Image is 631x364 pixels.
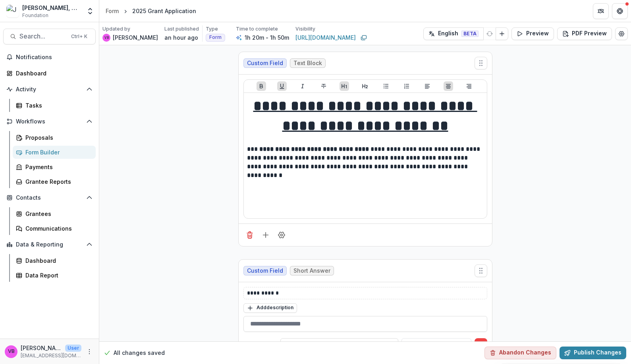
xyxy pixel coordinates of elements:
[85,3,96,19] button: Open entity switcher
[464,81,474,91] button: Align Right
[25,271,89,279] div: Data Report
[3,115,96,128] button: Open Workflows
[13,160,96,173] a: Payments
[114,349,165,357] p: All changes saved
[102,25,130,33] p: Updated by
[102,5,122,17] a: Form
[475,57,487,69] button: Move field
[209,35,222,40] span: Form
[243,340,277,349] p: Populate To
[340,81,349,91] button: Heading 1
[511,27,554,40] button: Preview
[8,349,15,354] div: Velma Brooks-Benson
[243,303,297,313] button: Adddescription
[19,33,66,40] span: Search...
[13,99,96,112] a: Tasks
[236,25,278,33] p: Time to complete
[25,256,89,265] div: Dashboard
[612,3,628,19] button: Get Help
[16,54,93,61] span: Notifications
[475,264,487,277] button: Move field
[402,81,411,91] button: Ordered List
[13,222,96,235] a: Communications
[360,81,370,91] button: Heading 2
[560,347,626,359] button: Publish Changes
[298,81,307,91] button: Italicize
[3,83,96,96] button: Open Activity
[16,118,83,125] span: Workflows
[13,254,96,267] a: Dashboard
[3,51,96,64] button: Notifications
[85,347,94,356] button: More
[444,81,453,91] button: Align Center
[16,241,83,248] span: Data & Reporting
[13,269,96,282] a: Data Report
[16,195,83,201] span: Contacts
[25,224,89,233] div: Communications
[359,33,369,42] button: Copy link
[475,338,487,351] button: Delete condition
[13,207,96,220] a: Grantees
[164,25,199,33] p: Last published
[132,7,196,15] div: 2025 Grant Application
[6,5,19,17] img: Joseph A. Bailey II, M.D. Foundation
[13,146,96,159] a: Form Builder
[3,191,96,204] button: Open Contacts
[557,27,612,40] button: PDF Preview
[25,210,89,218] div: Grantees
[13,131,96,144] a: Proposals
[293,268,330,274] span: Short Answer
[25,101,89,110] div: Tasks
[319,81,328,91] button: Strike
[423,27,484,40] button: English BETA
[16,69,89,77] div: Dashboard
[164,33,198,42] p: an hour ago
[496,27,508,40] button: Add Language
[13,175,96,188] a: Grantee Reports
[275,229,288,241] button: Field Settings
[106,7,119,15] div: Form
[245,33,289,42] p: 1h 20m - 1h 50m
[293,60,322,67] span: Text Block
[423,81,432,91] button: Align Left
[25,133,89,142] div: Proposals
[22,12,48,19] span: Foundation
[21,344,62,352] p: [PERSON_NAME]
[206,25,218,33] p: Type
[243,229,256,241] button: Delete field
[3,29,96,44] button: Search...
[615,27,628,40] button: Edit Form Settings
[22,4,81,12] div: [PERSON_NAME], M.D. Foundation
[3,67,96,80] a: Dashboard
[247,268,283,274] span: Custom Field
[381,81,391,91] button: Bullet List
[259,229,272,241] button: Add field
[247,60,283,67] span: Custom Field
[16,86,83,93] span: Activity
[104,36,109,39] div: Velma Brooks-Benson
[295,33,356,42] a: [URL][DOMAIN_NAME]
[483,27,496,40] button: Refresh Translation
[25,177,89,186] div: Grantee Reports
[295,25,315,33] p: Visibility
[277,81,287,91] button: Underline
[257,81,266,91] button: Bold
[484,347,556,359] button: Abandon Changes
[69,32,89,41] div: Ctrl + K
[3,238,96,251] button: Open Data & Reporting
[25,148,89,156] div: Form Builder
[113,33,158,42] p: [PERSON_NAME]
[21,352,81,359] p: [EMAIL_ADDRESS][DOMAIN_NAME]
[102,5,199,17] nav: breadcrumb
[65,345,81,352] p: User
[593,3,609,19] button: Partners
[25,163,89,171] div: Payments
